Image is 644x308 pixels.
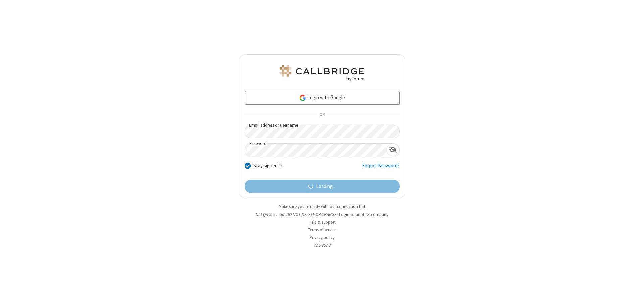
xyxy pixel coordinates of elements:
li: v2.6.352.3 [239,242,405,248]
a: Forgot Password? [362,162,400,175]
button: Loading... [245,180,400,193]
li: Not QA Selenium DO NOT DELETE OR CHANGE? [239,211,405,218]
span: OR [317,110,327,120]
img: QA Selenium DO NOT DELETE OR CHANGE [278,65,366,81]
a: Login with Google [245,91,400,105]
span: Loading... [316,183,336,190]
a: Privacy policy [310,235,335,240]
input: Password [245,144,386,157]
div: Show password [386,144,399,156]
img: google-icon.png [299,94,306,102]
label: Stay signed in [253,162,282,170]
a: Help & support [309,219,336,225]
a: Make sure you're ready with our connection test [279,204,365,209]
button: Login to another company [339,211,388,218]
input: Email address or username [245,125,400,138]
a: Terms of service [308,227,336,233]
